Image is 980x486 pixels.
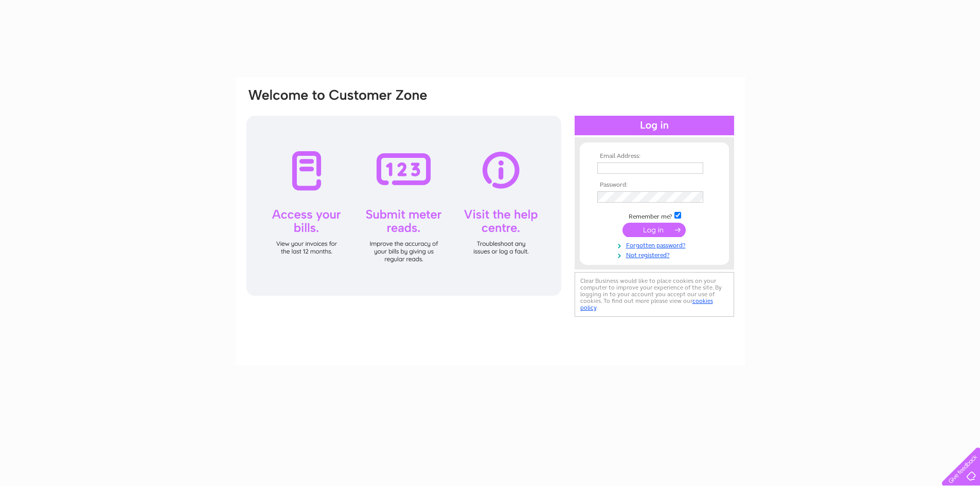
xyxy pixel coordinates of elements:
[622,223,686,237] input: Submit
[595,153,714,160] th: Email Address:
[595,182,714,189] th: Password:
[597,240,714,249] a: Forgotten password?
[575,272,734,317] div: Clear Business would like to place cookies on your computer to improve your experience of the sit...
[597,249,714,259] a: Not registered?
[580,297,713,311] a: cookies policy
[595,210,714,221] td: Remember me?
